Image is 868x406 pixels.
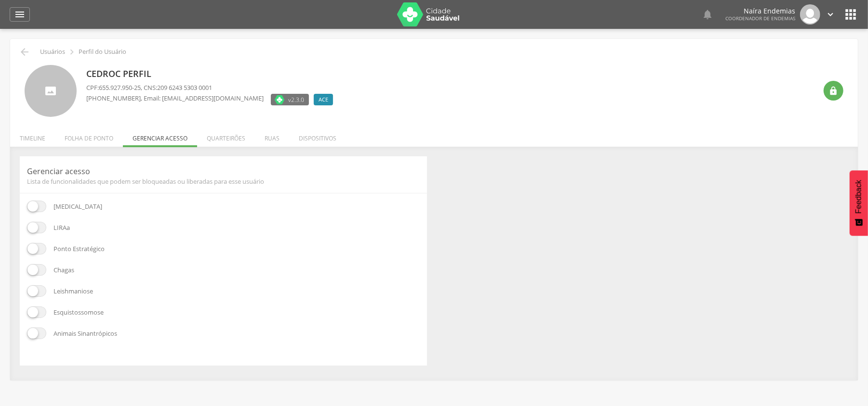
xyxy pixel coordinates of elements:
button: Feedback - Mostrar pesquisa [850,170,868,236]
span: [PHONE_NUMBER] [86,94,141,102]
span: Coordenador de Endemias [725,15,795,22]
p: Usuários [40,48,65,56]
span: 655.927.950-25 [99,83,141,92]
i:  [825,9,836,20]
p: , Email: [EMAIL_ADDRESS][DOMAIN_NAME] [86,94,264,103]
i:  [843,7,858,22]
p: LIRAa [53,222,70,233]
p: Esquistossomose [53,306,104,318]
p: Chagas [53,264,74,276]
p: CPF: , CNS: [86,83,338,92]
span: ACE [319,96,328,103]
span: Feedback [855,180,863,214]
li: Quarteirões [197,125,255,147]
p: Naíra Endemias [725,8,795,14]
p: Cedroc Perfil [86,68,338,80]
li: Dispositivos [289,125,346,147]
a:  [702,4,713,25]
a:  [825,4,836,25]
span: v2.3.0 [288,95,304,104]
li: Timeline [10,125,55,147]
li: Ruas [255,125,289,147]
p: Ponto Estratégico [53,243,105,254]
li: Folha de ponto [55,125,123,147]
p: Perfil do Usuário [79,48,126,56]
p: Gerenciar acesso [27,166,420,177]
a:  [10,7,30,22]
p: Leishmaniose [53,285,93,297]
p: [MEDICAL_DATA] [53,201,102,212]
i:  [14,9,26,20]
p: Animais Sinantrópicos [53,328,117,339]
i:  [702,9,713,20]
i:  [829,86,839,96]
i:  [19,46,30,58]
span: 209 6243 5303 0001 [157,83,212,92]
i:  [67,47,77,57]
span: Lista de funcionalidades que podem ser bloqueadas ou liberadas para esse usuário [27,177,420,186]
